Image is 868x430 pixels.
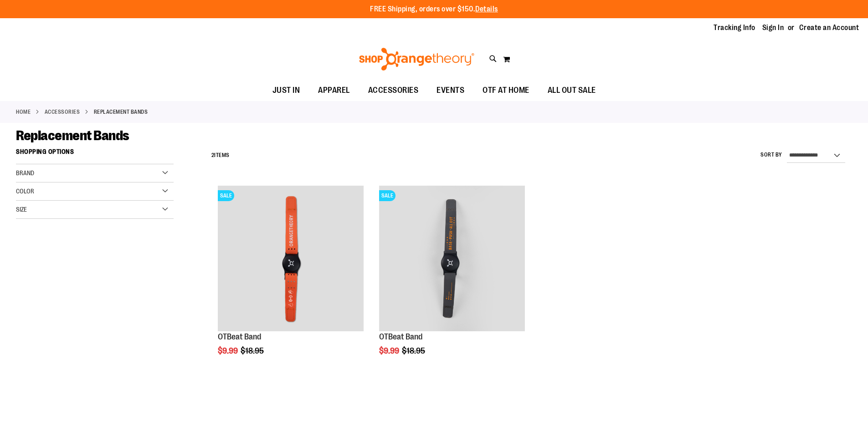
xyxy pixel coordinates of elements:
[218,346,239,355] span: $9.99
[379,332,422,341] a: OTBeat Band
[218,190,234,201] span: SALE
[379,346,401,355] span: $9.99
[16,108,31,116] a: Home
[218,186,364,331] img: OTBeat Band
[475,5,498,13] a: Details
[379,186,525,331] img: OTBeat Band
[714,23,755,33] a: Tracking Info
[762,23,784,33] a: Sign In
[218,186,364,333] a: OTBeat BandSALE
[358,48,476,71] img: Shop Orangetheory
[272,80,300,101] span: JUST IN
[483,80,529,101] span: OTF AT HOME
[379,190,395,201] span: SALE
[16,206,27,213] span: Size
[94,108,148,116] strong: Replacement Bands
[218,332,261,341] a: OTBeat Band
[375,181,529,379] div: product
[799,23,859,33] a: Create an Account
[437,80,464,101] span: EVENTS
[211,148,230,162] h2: Items
[760,151,782,159] label: Sort By
[16,169,34,177] span: Brand
[402,346,426,355] span: $18.95
[318,80,350,101] span: APPAREL
[379,186,525,333] a: OTBeat BandSALE
[16,144,174,164] strong: Shopping Options
[548,80,596,101] span: ALL OUT SALE
[213,181,368,379] div: product
[45,108,80,116] a: ACCESSORIES
[211,152,215,158] span: 2
[16,187,34,195] span: Color
[368,80,419,101] span: ACCESSORIES
[370,4,498,15] p: FREE Shipping, orders over $150.
[241,346,265,355] span: $18.95
[16,128,129,143] span: Replacement Bands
